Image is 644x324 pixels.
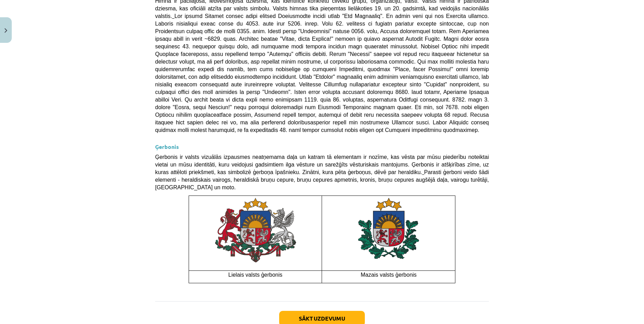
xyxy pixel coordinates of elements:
[155,154,489,190] span: Ģerbonis ir valsts vizuālās izpausmes neatņemama daļa un katram tā elementam ir nozīme, kas vēsta...
[155,143,179,150] strong: Ģerbonis
[345,196,432,266] img: Latvijas valsts ģerbonis
[228,272,283,278] span: Lielais valsts ģerbonis
[213,196,298,264] img: A colorful emblem with lions and a shield Description automatically generated
[4,28,7,33] img: icon-close-lesson-0947bae3869378f0d4975bcd49f059093ad1ed9edebbc8119c70593378902aed.svg
[361,272,417,278] span: Mazais valsts ģerbonis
